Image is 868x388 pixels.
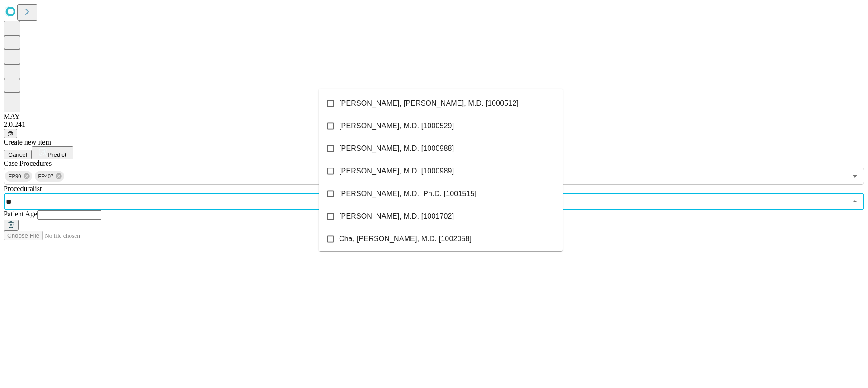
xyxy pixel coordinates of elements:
span: [PERSON_NAME], M.D. [1000529] [339,121,454,131]
button: Close [849,195,861,208]
div: EP407 [35,171,65,182]
span: EP407 [35,171,57,182]
span: [PERSON_NAME], M.D. [1001702] [339,211,454,222]
span: Cancel [8,151,27,158]
span: [PERSON_NAME], [PERSON_NAME], M.D. [1000512] [339,98,519,109]
span: [PERSON_NAME], M.D., Ph.D. [1001515] [339,188,476,199]
div: EP90 [5,171,32,182]
span: Create new item [4,138,51,146]
span: EP90 [5,171,25,182]
span: Proceduralist [4,185,42,192]
span: Cha, [PERSON_NAME], M.D. [1002058] [339,234,472,244]
span: Scheduled Procedure [4,159,52,167]
div: MAY [4,112,864,121]
button: @ [4,129,17,138]
span: Patient Age [4,210,37,218]
button: Predict [32,146,73,159]
span: Predict [47,151,66,158]
button: Open [849,170,861,182]
span: @ [7,130,14,137]
span: [PERSON_NAME], M.D. [1000989] [339,166,454,177]
button: Cancel [4,150,32,159]
span: [PERSON_NAME], M.D. [1000988] [339,143,454,154]
div: 2.0.241 [4,121,864,129]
